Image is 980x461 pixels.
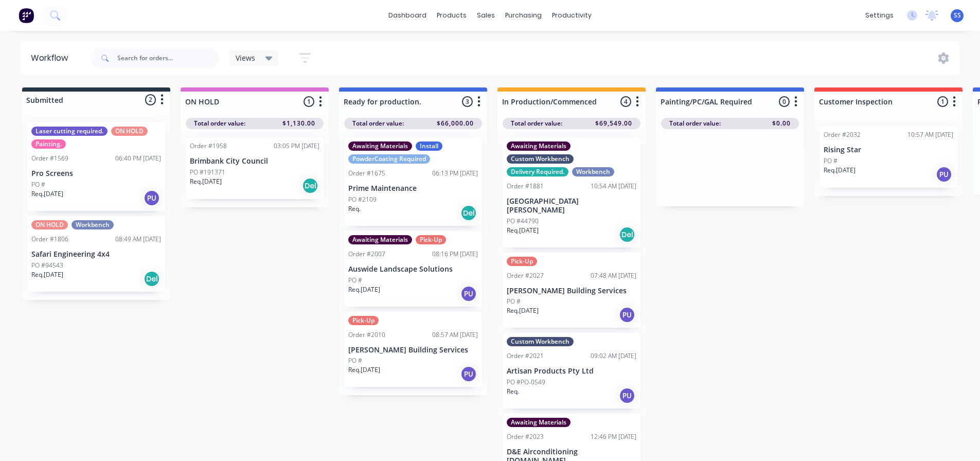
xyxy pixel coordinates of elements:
[500,8,547,23] div: purchasing
[507,197,636,215] p: [GEOGRAPHIC_DATA][PERSON_NAME]
[507,367,636,376] p: Artisan Products Pty Ltd
[460,366,477,382] div: PU
[31,169,161,178] p: Pro Screens
[348,204,361,214] p: Req.
[416,141,442,151] div: Install
[507,226,539,235] p: Req. [DATE]
[27,216,165,292] div: ON HOLDWorkbenchOrder #180608:49 AM [DATE]Safari Engineering 4x4PO #94543Req.[DATE]Del
[507,167,568,176] div: Delivery Required.
[507,182,544,191] div: Order #1881
[416,235,446,244] div: Pick-Up
[432,250,478,259] div: 08:16 PM [DATE]
[348,265,478,274] p: Auswide Landscape Solutions
[190,177,222,186] p: Req. [DATE]
[194,119,245,128] span: Total order value:
[472,8,500,23] div: sales
[503,333,640,409] div: Custom WorkbenchOrder #202109:02 AM [DATE]Artisan Products Pty LtdPO #PO-0549Req.PU
[507,351,544,361] div: Order #2021
[348,184,478,193] p: Prime Maintenance
[352,119,404,128] span: Total order value:
[186,137,324,199] div: Order #195803:05 PM [DATE]Brimbank City CouncilPO #191371Req.[DATE]Del
[432,330,478,340] div: 08:57 AM [DATE]
[860,8,899,23] div: settings
[503,137,640,247] div: Awaiting MaterialsCustom WorkbenchDelivery Required.WorkbenchOrder #188110:54 AM [DATE][GEOGRAPHI...
[437,119,474,128] span: $66,000.00
[907,130,953,139] div: 10:57 AM [DATE]
[432,169,478,178] div: 06:13 PM [DATE]
[190,141,227,151] div: Order #1958
[31,250,161,259] p: Safari Engineering 4x4
[348,356,362,365] p: PO #
[824,156,838,166] p: PO #
[348,365,380,375] p: Req. [DATE]
[348,276,362,285] p: PO #
[507,271,544,280] div: Order #2027
[507,432,544,441] div: Order #2023
[190,157,319,166] p: Brimbank City Council
[348,195,377,204] p: PO #2109
[507,154,574,164] div: Custom Workbench
[344,137,482,226] div: Awaiting MaterialsInstallPowderCoating RequiredOrder #167506:13 PM [DATE]Prime MaintenancePO #210...
[31,270,63,279] p: Req. [DATE]
[507,257,537,266] div: Pick-Up
[302,178,318,194] div: Del
[507,337,574,346] div: Custom Workbench
[572,167,614,176] div: Workbench
[144,190,160,206] div: PU
[31,139,66,149] div: Painting.
[348,235,412,244] div: Awaiting Materials
[507,418,571,427] div: Awaiting Materials
[824,166,856,175] p: Req. [DATE]
[344,312,482,387] div: Pick-UpOrder #201008:57 AM [DATE][PERSON_NAME] Building ServicesPO #Req.[DATE]PU
[507,297,521,306] p: PO #
[348,250,385,259] div: Order #2007
[591,351,636,361] div: 09:02 AM [DATE]
[144,271,160,287] div: Del
[819,126,957,188] div: Order #203210:57 AM [DATE]Rising StarPO #Req.[DATE]PU
[31,220,68,229] div: ON HOLD
[619,387,635,404] div: PU
[31,235,68,244] div: Order #1806
[31,180,45,189] p: PO #
[72,220,114,229] div: Workbench
[19,8,34,23] img: Factory
[507,141,571,151] div: Awaiting Materials
[348,285,380,294] p: Req. [DATE]
[460,205,477,221] div: Del
[274,141,319,151] div: 03:05 PM [DATE]
[31,127,108,136] div: Laser cutting required.
[619,226,635,243] div: Del
[507,287,636,295] p: [PERSON_NAME] Building Services
[507,306,539,315] p: Req. [DATE]
[282,119,315,128] span: $1,130.00
[772,119,791,128] span: $0.00
[936,166,952,183] div: PU
[507,217,539,226] p: PO #44790
[344,231,482,307] div: Awaiting MaterialsPick-UpOrder #200708:16 PM [DATE]Auswide Landscape SolutionsPO #Req.[DATE]PU
[824,130,861,139] div: Order #2032
[507,387,519,396] p: Req.
[27,122,165,211] div: Laser cutting required.ON HOLDPainting.Order #156906:40 PM [DATE]Pro ScreensPO #Req.[DATE]PU
[348,330,385,340] div: Order #2010
[348,346,478,354] p: [PERSON_NAME] Building Services
[348,316,379,325] div: Pick-Up
[236,52,255,63] span: Views
[547,8,597,23] div: productivity
[503,253,640,328] div: Pick-UpOrder #202707:48 AM [DATE][PERSON_NAME] Building ServicesPO #Req.[DATE]PU
[460,286,477,302] div: PU
[190,168,225,177] p: PO #191371
[954,11,961,20] span: SS
[507,378,545,387] p: PO #PO-0549
[348,154,430,164] div: PowderCoating Required
[31,261,63,270] p: PO #94543
[595,119,632,128] span: $69,549.00
[591,432,636,441] div: 12:46 PM [DATE]
[31,154,68,163] div: Order #1569
[31,52,73,64] div: Workflow
[111,127,148,136] div: ON HOLD
[591,271,636,280] div: 07:48 AM [DATE]
[591,182,636,191] div: 10:54 AM [DATE]
[115,235,161,244] div: 08:49 AM [DATE]
[115,154,161,163] div: 06:40 PM [DATE]
[824,146,953,154] p: Rising Star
